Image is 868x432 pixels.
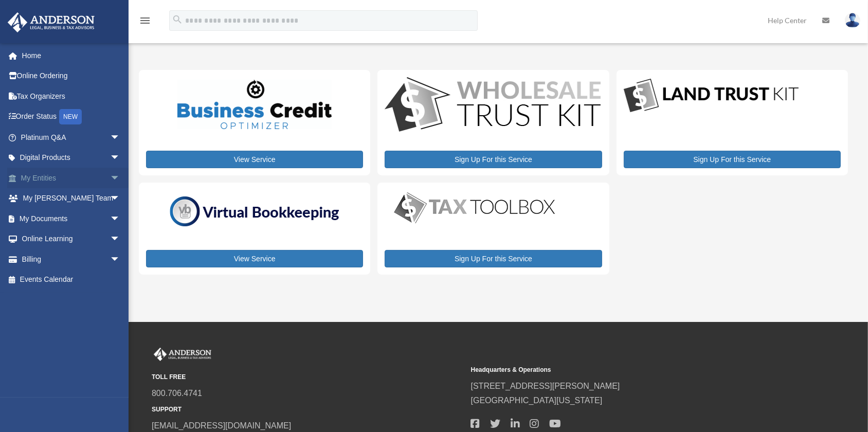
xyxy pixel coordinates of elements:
a: Sign Up For this Service [385,151,602,168]
a: Online Ordering [7,66,136,86]
i: menu [139,14,151,27]
img: WS-Trust-Kit-lgo-1.jpg [385,77,601,134]
small: SUPPORT [152,404,464,415]
img: Anderson Advisors Platinum Portal [152,348,213,361]
a: [STREET_ADDRESS][PERSON_NAME] [471,382,620,390]
img: User Pic [845,13,860,28]
small: Headquarters & Operations [471,365,783,375]
img: taxtoolbox_new-1.webp [385,190,565,226]
span: arrow_drop_down [110,148,131,169]
a: Tax Organizers [7,86,136,106]
small: TOLL FREE [152,372,464,383]
img: LandTrust_lgo-1.jpg [624,77,799,115]
a: Order StatusNEW [7,106,136,128]
a: Sign Up For this Service [385,250,602,267]
a: My Documentsarrow_drop_down [7,208,136,229]
span: arrow_drop_down [110,127,131,148]
span: arrow_drop_down [110,188,131,209]
span: arrow_drop_down [110,229,131,250]
a: [GEOGRAPHIC_DATA][US_STATE] [471,396,603,405]
i: search [172,14,183,25]
a: Home [7,45,136,66]
span: arrow_drop_down [110,249,131,270]
a: Billingarrow_drop_down [7,249,136,269]
span: arrow_drop_down [110,168,131,189]
a: Events Calendar [7,269,136,290]
img: Anderson Advisors Platinum Portal [5,12,98,32]
a: View Service [146,250,363,267]
a: Platinum Q&Aarrow_drop_down [7,127,136,148]
a: Sign Up For this Service [624,151,841,168]
a: Online Learningarrow_drop_down [7,229,136,249]
a: View Service [146,151,363,168]
a: My [PERSON_NAME] Teamarrow_drop_down [7,188,136,209]
div: NEW [59,109,82,124]
a: Digital Productsarrow_drop_down [7,148,131,168]
a: menu [139,18,151,27]
a: [EMAIL_ADDRESS][DOMAIN_NAME] [152,421,291,430]
a: 800.706.4741 [152,389,202,398]
a: My Entitiesarrow_drop_down [7,168,136,188]
span: arrow_drop_down [110,208,131,229]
